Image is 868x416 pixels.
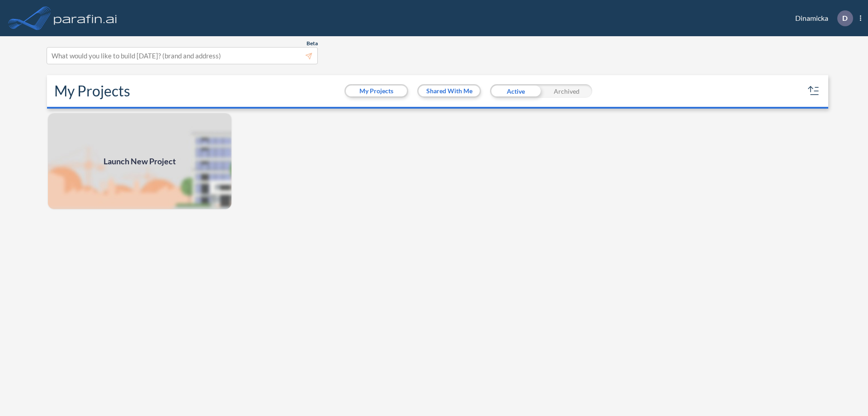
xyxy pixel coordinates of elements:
[807,84,821,98] button: sort
[842,14,848,22] p: D
[54,82,130,100] h2: My Projects
[104,155,176,167] span: Launch New Project
[782,10,861,26] div: Dinamicka
[490,84,541,98] div: Active
[346,86,407,96] button: My Projects
[307,40,318,47] span: Beta
[47,112,232,210] a: Launch New Project
[52,9,119,27] img: logo
[419,86,480,96] button: Shared With Me
[541,84,592,98] div: Archived
[47,112,232,210] img: add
